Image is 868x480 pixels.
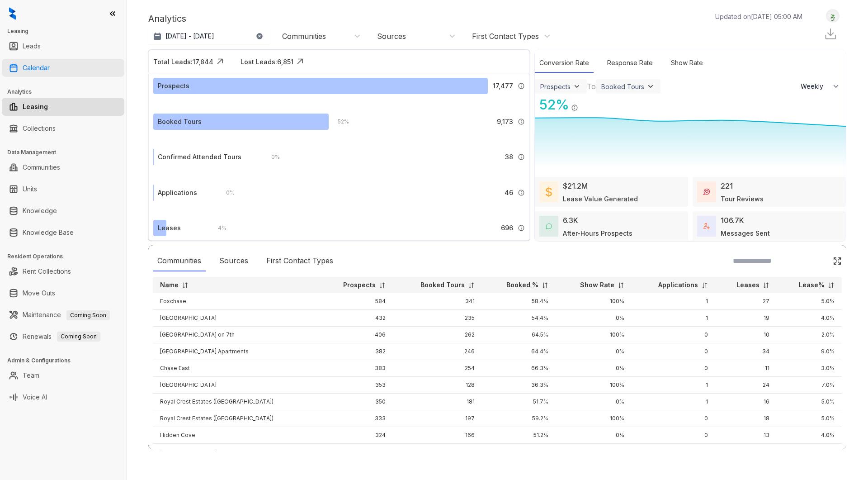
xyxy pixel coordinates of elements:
[632,360,715,377] td: 0
[23,59,50,77] a: Calendar
[563,228,632,238] div: After-Hours Prospects
[165,32,214,41] p: [DATE] - [DATE]
[482,394,555,410] td: 51.7%
[468,282,475,289] img: sorting
[777,410,842,427] td: 5.0%
[715,444,777,461] td: 8
[2,284,124,302] li: Move Outs
[319,377,393,394] td: 353
[715,293,777,310] td: 27
[482,444,555,461] td: 69.7%
[795,78,846,95] button: Weekly
[777,394,842,410] td: 5.0%
[482,343,555,360] td: 64.4%
[646,82,655,91] img: ViewFilterArrow
[556,343,632,360] td: 0%
[7,252,126,261] h3: Resident Operations
[2,388,124,406] li: Voice AI
[703,189,710,195] img: TourReviews
[23,366,39,385] a: Team
[777,444,842,461] td: 3.0%
[319,444,393,461] td: 314
[23,119,56,138] a: Collections
[262,152,280,162] div: 0 %
[153,343,319,360] td: [GEOGRAPHIC_DATA] Apartments
[546,223,552,230] img: AfterHoursConversations
[556,293,632,310] td: 100%
[319,410,393,427] td: 333
[393,394,482,410] td: 181
[777,377,842,394] td: 7.0%
[241,57,293,67] div: Lost Leads: 6,851
[23,158,60,176] a: Communities
[721,215,744,226] div: 106.7K
[535,95,569,115] div: 52 %
[7,27,126,35] h3: Leasing
[580,280,614,290] p: Show Rate
[393,410,482,427] td: 197
[377,31,406,41] div: Sources
[556,410,632,427] td: 100%
[2,37,124,55] li: Leads
[215,251,253,271] div: Sources
[23,98,48,116] a: Leasing
[420,280,465,290] p: Booked Tours
[601,83,644,90] div: Booked Tours
[505,188,513,198] span: 46
[833,257,842,266] img: Click Icon
[379,282,386,289] img: sorting
[182,282,189,289] img: sorting
[319,360,393,377] td: 383
[715,377,777,394] td: 24
[393,444,482,461] td: 219
[7,356,126,365] h3: Admin & Configurations
[518,82,525,90] img: Info
[542,282,548,289] img: sorting
[632,310,715,327] td: 1
[213,55,227,68] img: Click Icon
[777,343,842,360] td: 9.0%
[153,310,319,327] td: [GEOGRAPHIC_DATA]
[546,186,552,197] img: LeaseValue
[7,88,126,96] h3: Analytics
[66,310,110,320] span: Coming Soon
[393,427,482,444] td: 166
[824,27,837,41] img: Download
[518,153,525,161] img: Info
[153,377,319,394] td: [GEOGRAPHIC_DATA]
[828,282,835,289] img: sorting
[666,53,708,73] div: Show Rate
[23,328,100,346] a: RenewalsComing Soon
[721,181,733,191] div: 221
[632,327,715,343] td: 0
[518,189,525,196] img: Info
[658,280,698,290] p: Applications
[217,188,235,198] div: 0 %
[572,82,581,91] img: ViewFilterArrow
[153,57,213,67] div: Total Leads: 17,844
[2,366,124,385] li: Team
[393,310,482,327] td: 235
[777,327,842,343] td: 2.0%
[153,444,319,461] td: [GEOGRAPHIC_DATA]
[632,444,715,461] td: 1
[518,118,525,125] img: Info
[482,327,555,343] td: 64.5%
[153,427,319,444] td: Hidden Cove
[153,251,206,271] div: Communities
[393,327,482,343] td: 262
[632,343,715,360] td: 0
[158,117,202,127] div: Booked Tours
[563,215,578,226] div: 6.3K
[153,293,319,310] td: Foxchase
[23,388,47,406] a: Voice AI
[715,310,777,327] td: 19
[2,306,124,324] li: Maintenance
[506,280,538,290] p: Booked %
[2,98,124,116] li: Leasing
[2,328,124,346] li: Renewals
[618,282,624,289] img: sorting
[2,180,124,198] li: Units
[158,223,181,233] div: Leases
[556,360,632,377] td: 0%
